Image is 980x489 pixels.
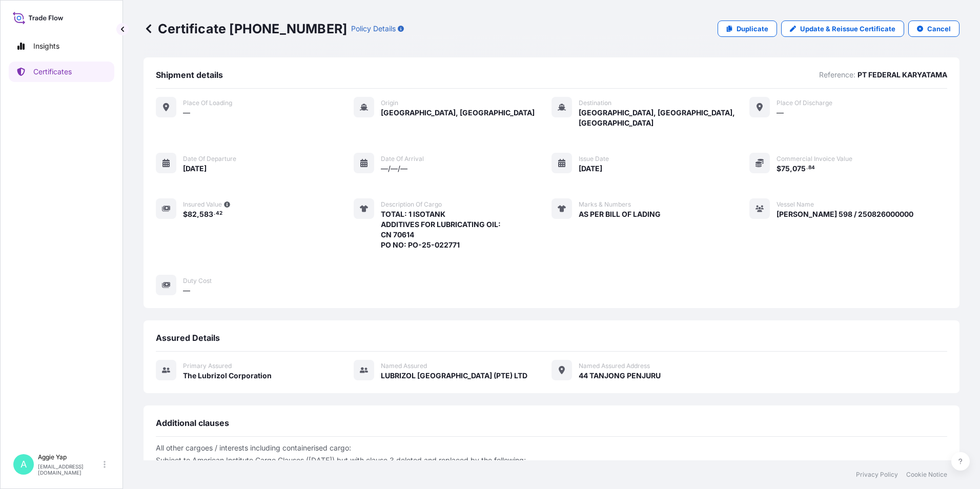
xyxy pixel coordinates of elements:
span: — [183,286,190,296]
p: Certificate [PHONE_NUMBER] [144,21,347,37]
span: . [214,212,215,215]
span: Commercial Invoice Value [777,155,852,163]
p: Reference: [819,70,855,80]
span: Named Assured Address [579,362,650,370]
a: Insights [9,36,114,56]
span: [DATE] [183,164,207,174]
p: Update & Reissue Certificate [800,24,895,34]
span: AS PER BILL OF LADING [579,209,661,219]
p: Duplicate [737,24,768,34]
span: Duty Cost [183,277,212,285]
p: All other cargoes / interests including containerised cargo: Subject to American Institute Cargo ... [156,445,947,470]
p: [EMAIL_ADDRESS][DOMAIN_NAME] [38,463,101,476]
p: Cancel [927,24,951,34]
p: Certificates [33,67,72,77]
span: —/—/— [381,164,407,174]
span: $ [183,211,188,218]
span: Destination [579,99,611,107]
span: 82 [188,211,197,218]
p: PT FEDERAL KARYATAMA [857,70,947,80]
span: Description of cargo [381,200,442,209]
span: [GEOGRAPHIC_DATA], [GEOGRAPHIC_DATA] [381,108,535,118]
span: 075 [792,165,806,172]
span: . [806,166,808,170]
p: Insights [33,41,59,51]
a: Duplicate [718,21,777,37]
span: 75 [781,165,790,172]
a: Privacy Policy [856,471,898,479]
span: 42 [216,212,222,215]
span: LUBRIZOL [GEOGRAPHIC_DATA] (PTE) LTD [381,371,527,381]
span: [PERSON_NAME] 598 / 250826000000 [777,209,913,219]
span: , [790,165,792,172]
span: , [197,211,199,218]
span: A [21,459,27,470]
span: Primary assured [183,362,232,370]
span: Place of discharge [777,99,832,107]
span: Marks & Numbers [579,200,631,209]
span: [DATE] [579,164,602,174]
span: — [183,108,190,118]
span: Date of departure [183,155,236,163]
p: Aggie Yap [38,453,101,461]
span: [GEOGRAPHIC_DATA], [GEOGRAPHIC_DATA], [GEOGRAPHIC_DATA] [579,108,749,128]
span: TOTAL: 1 ISOTANK ADDITIVES FOR LUBRICATING OIL: CN 70614 PO NO: PO-25-022771 [381,209,501,250]
span: Origin [381,99,398,107]
span: $ [777,165,781,172]
span: 583 [199,211,213,218]
span: Issue Date [579,155,609,163]
a: Update & Reissue Certificate [781,21,904,37]
span: 44 TANJONG PENJURU [579,371,661,381]
span: Additional clauses [156,418,229,428]
p: Policy Details [351,24,396,34]
span: Shipment details [156,70,223,80]
span: Vessel Name [777,200,814,209]
span: Date of arrival [381,155,424,163]
span: Place of Loading [183,99,232,107]
span: — [777,108,784,118]
a: Cookie Notice [906,471,947,479]
span: Assured Details [156,333,220,343]
a: Certificates [9,62,114,82]
span: Insured Value [183,200,222,209]
button: Cancel [908,21,959,37]
span: 84 [808,166,815,170]
span: Named Assured [381,362,427,370]
span: The Lubrizol Corporation [183,371,272,381]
